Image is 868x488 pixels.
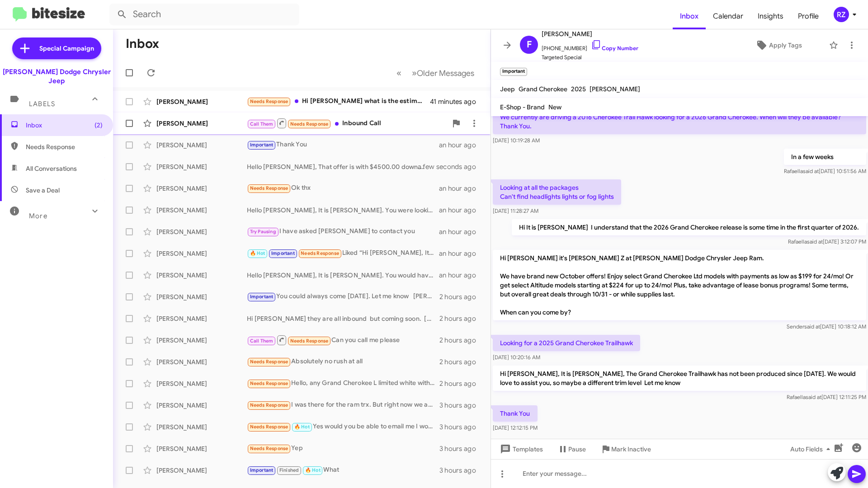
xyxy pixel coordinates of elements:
[439,401,483,410] div: 3 hours ago
[439,357,483,366] div: 2 hours ago
[29,100,55,108] span: Labels
[156,119,247,128] div: [PERSON_NAME]
[396,67,401,79] span: «
[250,338,274,344] span: Call Them
[250,99,288,104] span: Needs Response
[493,179,621,205] p: Looking at all the packages Can't find headlights lights or fog lights
[806,394,821,400] span: said at
[568,441,586,457] span: Pause
[788,238,866,245] span: Rafaella [DATE] 3:12:07 PM
[247,162,429,171] div: Hello [PERSON_NAME], That offer is with $4500.00 down. [PERSON_NAME]
[126,37,159,51] h1: Inbox
[412,67,417,79] span: »
[271,250,295,256] span: Important
[493,424,538,431] span: [DATE] 12:12:15 PM
[247,248,439,258] div: Liked “Hi [PERSON_NAME], It is [PERSON_NAME] will call you this afternoon.”
[542,53,638,62] span: Targeted Special
[429,162,483,171] div: a few seconds ago
[250,424,288,430] span: Needs Response
[247,183,439,193] div: Ok thx
[247,400,439,410] div: I was there for the ram trx. But right now we are good. No look8ng for cars. Thank you!
[439,466,483,475] div: 3 hours ago
[500,85,515,93] span: Jeep
[26,142,103,151] span: Needs Response
[250,446,288,451] span: Needs Response
[156,444,247,453] div: [PERSON_NAME]
[439,271,483,280] div: an hour ago
[512,219,866,235] p: Hi It is [PERSON_NAME] I understand that the 2026 Grand Cherokee release is some time in the firs...
[787,394,866,400] span: Rafaella [DATE] 12:11:25 PM
[493,137,540,144] span: [DATE] 10:19:28 AM
[542,28,638,39] span: [PERSON_NAME]
[250,250,265,256] span: 🔥 Hot
[247,465,439,475] div: What
[247,291,439,302] div: You could always come [DATE]. Let me know [PERSON_NAME]
[156,162,247,171] div: [PERSON_NAME]
[94,121,103,130] span: (2)
[787,323,866,330] span: Sender [DATE] 10:18:12 AM
[417,68,474,78] span: Older Messages
[493,366,866,391] p: Hi [PERSON_NAME], It is [PERSON_NAME], The Grand Cherokee Trailhawk has not been produced since [...
[290,121,329,127] span: Needs Response
[247,140,439,150] div: Thank You
[39,44,94,53] span: Special Campaign
[826,7,858,22] button: RZ
[791,3,826,29] span: Profile
[804,323,820,330] span: said at
[156,357,247,366] div: [PERSON_NAME]
[834,7,849,22] div: RZ
[250,142,274,148] span: Important
[591,45,638,52] a: Copy Number
[156,206,247,215] div: [PERSON_NAME]
[439,206,483,215] div: an hour ago
[156,466,247,475] div: [PERSON_NAME]
[590,85,640,93] span: [PERSON_NAME]
[784,149,866,165] p: In a few weeks
[247,314,439,323] div: Hi [PERSON_NAME] they are all inbound but coming soon. [PERSON_NAME]
[542,39,638,53] span: [PHONE_NUMBER]
[527,38,532,52] span: F
[250,467,274,473] span: Important
[156,227,247,236] div: [PERSON_NAME]
[439,379,483,388] div: 2 hours ago
[803,168,819,174] span: said at
[784,168,866,174] span: Rafaella [DATE] 10:51:56 AM
[750,3,791,29] span: Insights
[439,444,483,453] div: 3 hours ago
[247,117,447,129] div: Inbound Call
[156,97,247,106] div: [PERSON_NAME]
[548,103,561,111] span: New
[279,467,299,473] span: Finished
[673,3,706,29] a: Inbox
[611,441,651,457] span: Mark Inactive
[439,184,483,193] div: an hour ago
[305,467,321,473] span: 🔥 Hot
[156,271,247,280] div: [PERSON_NAME]
[26,121,103,130] span: Inbox
[493,250,866,320] p: Hi [PERSON_NAME] it's [PERSON_NAME] Z at [PERSON_NAME] Dodge Chrysler Jeep Ram. We have brand new...
[156,379,247,388] div: [PERSON_NAME]
[493,405,538,422] p: Thank You
[156,292,247,301] div: [PERSON_NAME]
[250,380,288,386] span: Needs Response
[439,249,483,258] div: an hour ago
[391,64,407,82] button: Previous
[250,229,276,235] span: Try Pausing
[294,424,310,430] span: 🔥 Hot
[392,64,480,82] nav: Page navigation example
[593,441,658,457] button: Mark Inactive
[26,186,60,195] span: Save a Deal
[439,227,483,236] div: an hour ago
[156,336,247,345] div: [PERSON_NAME]
[109,4,299,25] input: Search
[156,422,247,432] div: [PERSON_NAME]
[247,334,439,346] div: Can you call me please
[156,314,247,323] div: [PERSON_NAME]
[406,64,480,82] button: Next
[500,103,545,111] span: E-Shop - Brand
[247,357,439,367] div: Absolutely no rush at all
[156,141,247,150] div: [PERSON_NAME]
[250,294,274,300] span: Important
[247,96,430,107] div: Hi [PERSON_NAME] what is the estimated down payment / taxes on the $199 down
[156,249,247,258] div: [PERSON_NAME]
